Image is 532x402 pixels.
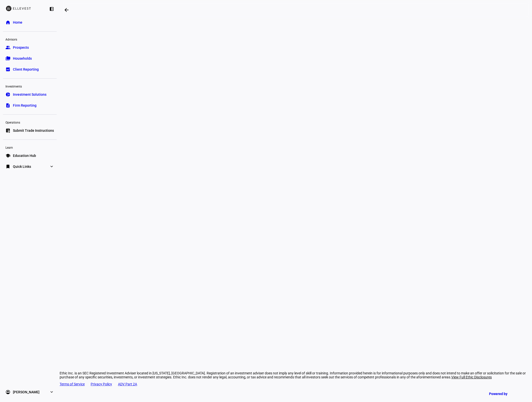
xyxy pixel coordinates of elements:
[13,67,39,72] span: Client Reporting
[60,382,85,386] a: Terms of Service
[3,100,57,110] a: descriptionFirm Reporting
[5,103,10,108] eth-mat-symbol: description
[3,17,57,27] a: homeHome
[3,89,57,99] a: pie_chartInvestment Solutions
[3,64,57,74] a: bid_landscapeClient Reporting
[5,45,10,50] eth-mat-symbol: group
[3,83,57,89] div: Investments
[118,382,137,386] a: ADV Part 2A
[5,153,10,158] eth-mat-symbol: school
[5,20,10,25] eth-mat-symbol: home
[5,67,10,72] eth-mat-symbol: bid_landscape
[3,144,57,151] div: Learn
[49,6,54,11] eth-mat-symbol: left_panel_close
[5,390,10,395] eth-mat-symbol: account_circle
[49,164,54,169] eth-mat-symbol: expand_more
[13,45,29,50] span: Prospects
[91,382,112,386] a: Privacy Policy
[13,56,32,61] span: Households
[49,390,54,395] eth-mat-symbol: expand_more
[5,92,10,97] eth-mat-symbol: pie_chart
[13,92,46,97] span: Investment Solutions
[64,7,70,13] mat-icon: arrow_backwards
[3,53,57,63] a: folder_copyHouseholds
[13,20,22,25] span: Home
[451,375,492,379] span: View Full Ethic Disclosures
[13,103,37,108] span: Firm Reporting
[60,371,532,379] div: Ethic Inc. is an SEC Registered Investment Adviser located in [US_STATE], [GEOGRAPHIC_DATA]. Regi...
[487,389,525,398] a: Powered by
[5,128,10,133] eth-mat-symbol: list_alt_add
[3,36,57,43] div: Advisors
[3,119,57,126] div: Operations
[13,153,36,158] span: Education Hub
[13,128,54,133] span: Submit Trade Instructions
[13,164,31,169] span: Quick Links
[13,390,39,395] span: [PERSON_NAME]
[5,56,10,61] eth-mat-symbol: folder_copy
[3,43,57,52] a: groupProspects
[5,164,10,169] eth-mat-symbol: bookmark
